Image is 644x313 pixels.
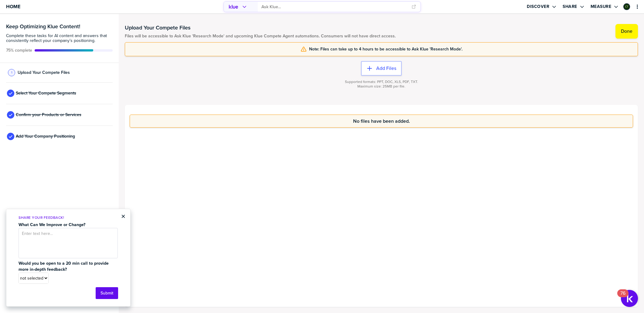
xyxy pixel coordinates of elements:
[96,287,118,299] button: Submit
[261,2,408,12] input: Ask Klue...
[11,70,12,75] span: 1
[16,134,75,139] span: Add Your Company Positioning
[357,84,405,89] span: Maximum size: 25MB per file.
[19,215,118,220] p: Share Your Feedback!
[19,222,85,228] strong: What Can We Improve or Change?
[527,4,549,9] label: Discover
[563,4,577,9] label: Share
[623,3,631,11] a: Edit Profile
[621,290,638,307] button: Open Resource Center, 76 new notifications
[16,112,81,117] span: Confirm your Products or Services
[125,34,396,39] span: Files will be accessible to Ask Klue 'Research Mode' and upcoming Klue Compete Agent automations....
[623,3,630,10] div: William Tseng
[125,24,396,31] h1: Upload Your Compete Files
[6,48,32,53] span: Active
[620,293,625,301] div: 76
[345,80,418,84] span: Supported formats: PPT, DOC, XLS, PDF, TXT.
[6,33,113,43] span: Complete these tasks for AI content and answers that consistently reflect your company’s position...
[621,28,632,34] label: Done
[376,65,396,71] label: Add Files
[309,47,462,52] span: Note: Files can take up to 4 hours to be accessible to Ask Klue 'Research Mode'.
[624,4,629,9] img: 3766a00aaaa4d018ae003a996795a9f4-sml.png
[16,91,76,96] span: Select Your Compete Segments
[353,119,410,124] span: No files have been added.
[6,4,20,9] span: Home
[6,24,113,29] h3: Keep Optimizing Klue Content!
[18,70,70,75] span: Upload Your Compete Files
[121,213,125,220] button: Close
[591,4,612,9] label: Measure
[19,260,110,273] strong: Would you be open to a 20 min call to provide more in-depth feedback?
